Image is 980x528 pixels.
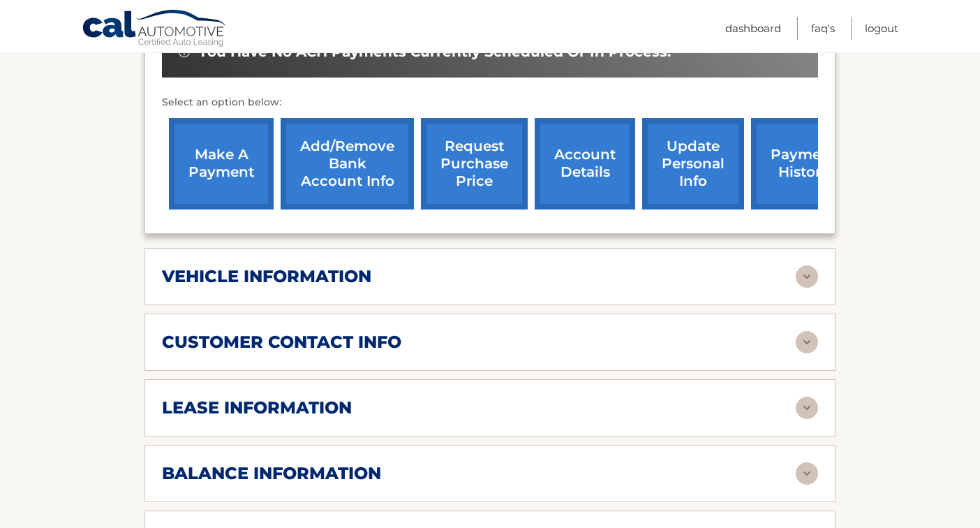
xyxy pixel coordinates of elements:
a: update personal info [642,118,744,210]
h2: lease information [162,397,352,418]
a: Logout [865,17,898,40]
img: accordion-rest.svg [796,397,818,419]
p: Select an option below: [162,94,818,111]
a: Add/Remove bank account info [281,118,414,210]
h2: balance information [162,463,381,484]
img: accordion-rest.svg [796,462,818,485]
h2: vehicle information [162,266,371,287]
a: payment history [751,118,856,210]
a: Cal Automotive [82,9,228,50]
img: accordion-rest.svg [796,265,818,288]
a: account details [535,118,635,210]
a: make a payment [169,118,274,210]
h2: customer contact info [162,332,401,353]
a: Dashboard [725,17,781,40]
a: FAQ's [811,17,835,40]
a: request purchase price [421,118,528,210]
img: accordion-rest.svg [796,331,818,353]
